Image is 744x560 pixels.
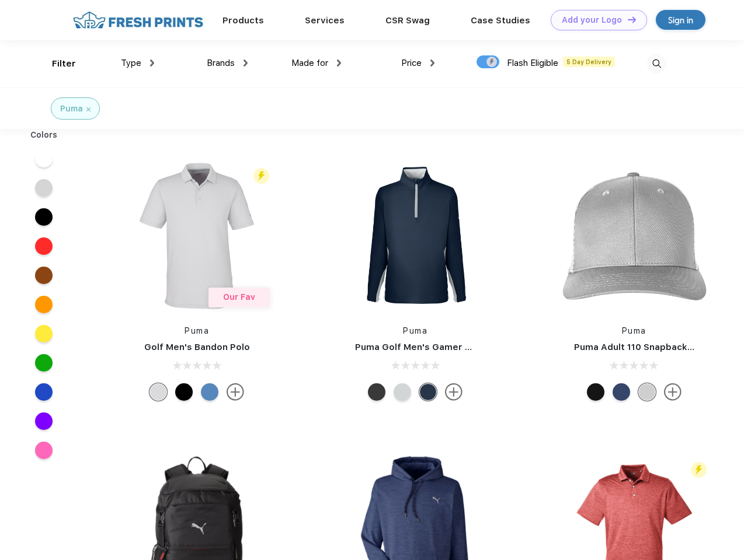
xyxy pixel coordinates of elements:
div: Navy Blazer [419,383,437,401]
div: Peacoat with Qut Shd [613,383,630,401]
a: Services [305,15,345,26]
img: dropdown.png [337,60,341,66]
img: more.svg [445,383,463,401]
img: dropdown.png [430,60,434,66]
div: Add your Logo [562,15,622,25]
div: Puma Black [368,383,385,401]
img: more.svg [227,383,244,401]
span: Brands [207,58,235,68]
div: Sign in [668,13,693,27]
a: Golf Men's Bandon Polo [144,342,250,352]
span: Price [401,58,422,68]
a: Puma [622,326,646,335]
div: Quarry Brt Whit [638,383,656,401]
div: High Rise [150,383,167,401]
div: Colors [22,129,67,141]
img: more.svg [664,383,682,401]
span: Made for [291,58,328,68]
div: Filter [52,57,76,71]
div: Puma [60,103,83,115]
a: Puma Golf Men's Gamer Golf Quarter-Zip [355,342,540,352]
div: High Rise [394,383,411,401]
img: func=resize&h=266 [557,158,712,313]
div: Puma Black [175,383,193,401]
img: dropdown.png [244,60,248,66]
img: fo%20logo%202.webp [69,10,207,30]
a: Puma [185,326,209,335]
img: DT [628,16,636,23]
span: 5 Day Delivery [563,57,615,67]
img: func=resize&h=266 [119,158,274,313]
a: CSR Swag [385,15,430,26]
img: flash_active_toggle.svg [253,168,269,184]
span: Flash Eligible [507,58,558,68]
img: flash_active_toggle.svg [691,462,707,478]
a: Products [222,15,264,26]
div: Lake Blue [201,383,218,401]
img: filter_cancel.svg [86,107,91,111]
span: Our Fav [223,292,255,302]
span: Type [121,58,141,68]
img: func=resize&h=266 [338,158,493,313]
img: desktop_search.svg [647,54,666,73]
div: Pma Blk with Pma Blk [587,383,604,401]
a: Puma [403,326,427,335]
a: Sign in [656,10,705,30]
img: dropdown.png [150,60,154,66]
